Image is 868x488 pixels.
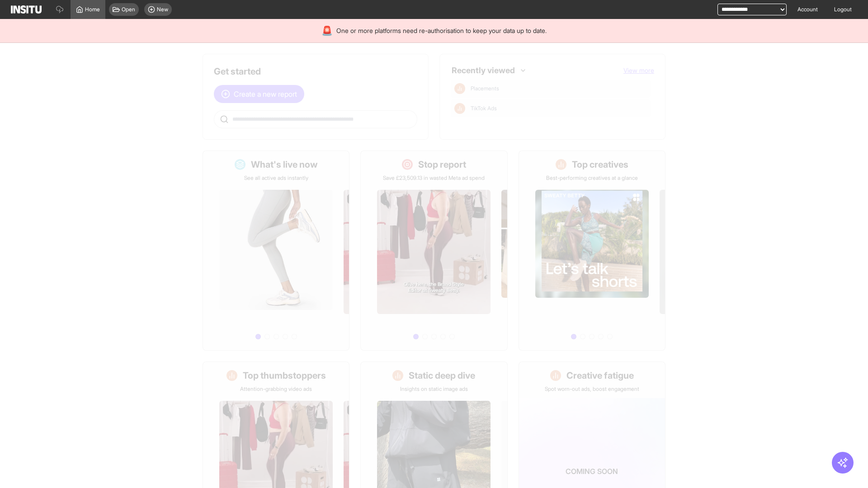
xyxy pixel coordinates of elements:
[336,26,547,35] span: One or more platforms need re-authorisation to keep your data up to date.
[157,6,168,13] span: New
[321,24,333,37] div: 🚨
[85,6,100,13] span: Home
[122,6,135,13] span: Open
[11,5,42,14] img: Logo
